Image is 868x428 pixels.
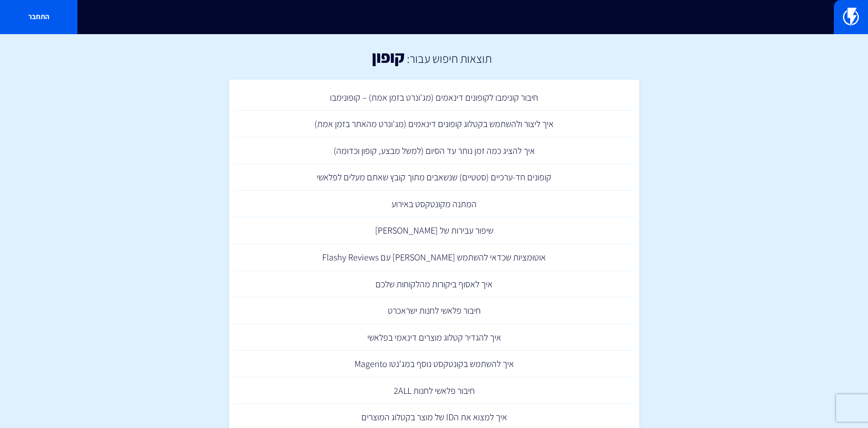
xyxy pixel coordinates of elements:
[234,351,635,377] a: איך להשתמש בקונטקסט נוסף במג'נטו Magento
[234,377,635,404] a: חיבור פלאשי לחנות 2ALL
[234,297,635,324] a: חיבור פלאשי לחנות ישראכרט
[234,191,635,218] a: המתנה מקונטקסט באירוע
[234,271,635,298] a: איך לאסוף ביקורות מהלקוחות שלכם
[234,244,635,271] a: אוטומציות שכדאי להשתמש [PERSON_NAME] עם Flashy Reviews
[234,217,635,244] a: שיפור עבירות של [PERSON_NAME]
[234,111,635,138] a: איך ליצור ולהשתמש בקטלוג קופונים דינאמים (מג'ונרט מהאתר בזמן אמת)
[405,52,492,65] h2: תוצאות חיפוש עבור:
[234,164,635,191] a: קופונים חד-ערכיים (סטטיים) שנשאבים מתוך קובץ שאתם מעלים לפלאשי
[234,324,635,351] a: איך להגדיר קטלוג מוצרים דינאמי בפלאשי
[372,48,405,66] h1: קופון
[234,84,635,111] a: חיבור קונימבו לקופונים דינאמים (מג'ונרט בזמן אמת) – קופונימבו
[234,138,635,164] a: איך להציג כמה זמן נותר עד הסיום (למשל מבצע, קופון וכדומה)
